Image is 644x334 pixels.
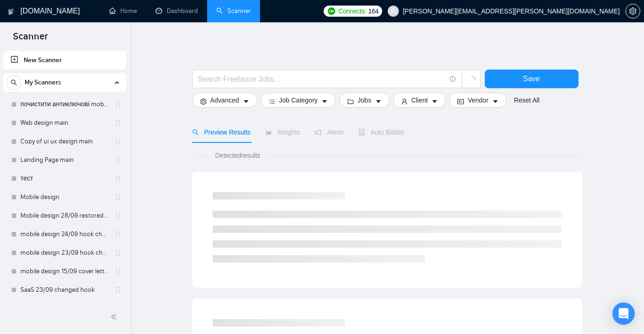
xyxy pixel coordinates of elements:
a: почистити антиключові mobile design main [20,95,109,114]
a: тест [20,169,109,188]
span: holder [114,175,122,182]
span: user [401,98,408,105]
span: Alerts [315,128,344,136]
span: caret-down [243,98,249,105]
button: search [7,75,21,90]
span: double-left [111,312,120,321]
span: holder [114,268,122,275]
span: search [7,79,21,86]
img: logo [8,4,14,19]
span: Job Category [279,95,318,105]
span: holder [114,249,122,257]
span: holder [114,101,122,108]
span: holder [114,212,122,219]
span: 164 [368,6,378,16]
span: caret-down [375,98,382,105]
span: setting [200,98,207,105]
div: Open Intercom Messenger [612,302,635,325]
span: Save [523,73,540,84]
button: folderJobscaret-down [339,93,390,108]
span: Scanner [6,30,55,49]
input: Search Freelance Jobs... [198,73,446,85]
span: Detected results [208,150,267,161]
a: Reset All [514,95,540,105]
a: Mobile design 28/09 restored to first version [20,206,109,225]
span: idcard [457,98,464,105]
a: Landing Page main [20,151,109,169]
a: mobile design 23/09 hook changed [20,244,109,262]
span: caret-down [321,98,328,105]
span: holder [114,156,122,164]
button: barsJob Categorycaret-down [261,93,336,108]
button: setting [625,4,640,19]
img: upwork-logo.png [328,7,335,15]
a: mobile design 15/09 cover letter another first part [20,262,109,281]
a: Mobile design [20,188,109,206]
a: SaaS 23/09 changed hook [20,281,109,299]
span: notification [315,129,321,135]
span: holder [114,231,122,238]
span: folder [347,98,354,105]
span: loading [467,76,475,84]
a: homeHome [109,7,137,15]
span: holder [114,138,122,145]
span: holder [114,119,122,127]
span: Auto Bidder [358,128,404,136]
a: New Scanner [11,51,119,70]
button: settingAdvancedcaret-down [192,93,257,108]
span: Preview Results [192,128,251,136]
span: area-chart [266,129,272,135]
a: setting [625,7,640,15]
a: dashboardDashboard [156,7,198,15]
button: idcardVendorcaret-down [449,93,506,108]
li: New Scanner [3,51,126,70]
span: robot [358,129,365,135]
span: Client [411,95,428,105]
a: mobile design 24/09 hook changed [20,225,109,244]
a: SaaS 24/09 A-test [20,299,109,318]
span: search [192,129,199,135]
span: Connects: [338,6,366,16]
span: Jobs [358,95,371,105]
span: Insights [266,128,300,136]
button: Save [485,70,579,88]
a: Copy of ui ux design main [20,132,109,151]
span: My Scanners [25,73,61,92]
a: searchScanner [216,7,251,15]
span: Vendor [468,95,488,105]
span: info-circle [450,76,456,82]
span: user [390,8,397,14]
span: holder [114,286,122,294]
span: setting [626,7,640,15]
a: Web design main [20,114,109,132]
span: bars [269,98,275,105]
button: userClientcaret-down [393,93,446,108]
span: holder [114,193,122,201]
span: Advanced [210,95,239,105]
span: caret-down [492,98,499,105]
span: caret-down [431,98,438,105]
